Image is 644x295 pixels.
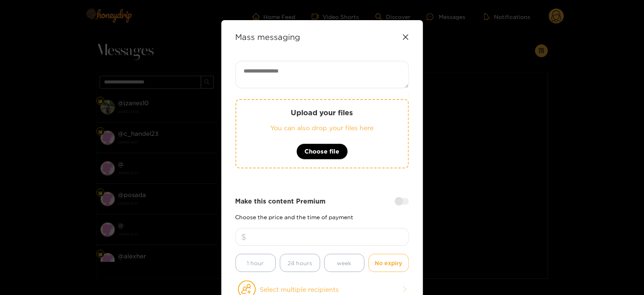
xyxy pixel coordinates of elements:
button: No expiry [369,254,409,272]
button: Choose file [296,143,348,160]
span: 24 hours [288,258,312,268]
p: Choose the price and the time of payment [236,214,409,220]
strong: Mass messaging [236,32,300,42]
button: 1 hour [236,254,276,272]
button: week [324,254,365,272]
p: You can also drop your files here [252,123,392,133]
button: 24 hours [280,254,320,272]
span: Choose file [305,147,340,156]
span: week [337,258,352,268]
strong: Make this content Premium [236,197,326,206]
span: 1 hour [247,258,264,268]
span: No expiry [375,258,402,268]
p: Upload your files [252,108,392,117]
